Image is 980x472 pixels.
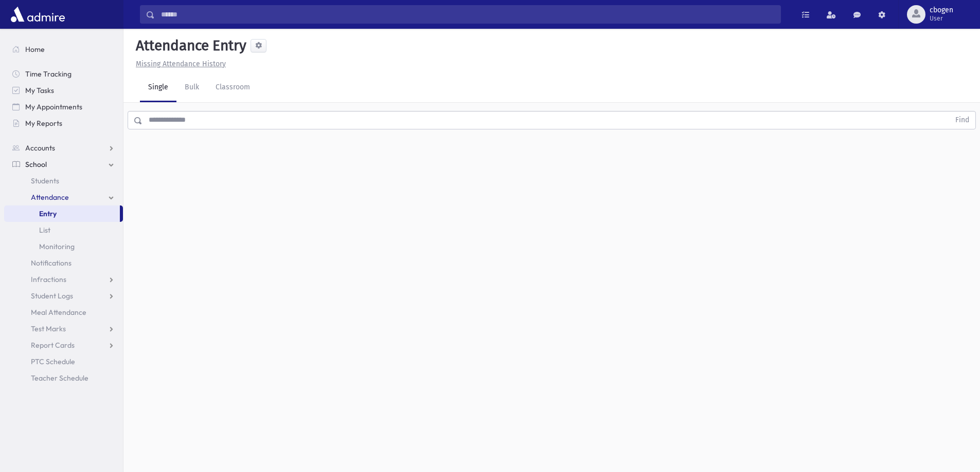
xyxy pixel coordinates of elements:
a: Bulk [176,73,207,102]
span: Report Cards [31,341,75,350]
a: Test Marks [4,320,123,337]
a: Notifications [4,255,123,271]
a: Missing Attendance History [132,60,226,68]
span: My Appointments [25,102,82,111]
a: Teacher Schedule [4,370,123,386]
span: Attendance [31,193,69,202]
span: cbogen [930,6,953,14]
a: Classroom [207,73,258,102]
a: Entry [4,205,120,222]
a: Monitoring [4,238,123,255]
button: Find [949,111,975,129]
a: My Tasks [4,82,123,99]
a: Meal Attendance [4,304,123,320]
span: Time Tracking [25,69,72,79]
a: Attendance [4,189,123,205]
a: School [4,156,123,173]
a: PTC Schedule [4,353,123,370]
img: AdmirePro [8,4,67,25]
span: Infractions [31,275,66,284]
input: Search [155,5,780,24]
a: Infractions [4,271,123,288]
span: Teacher Schedule [31,373,88,383]
span: Entry [39,209,57,218]
span: Accounts [25,143,55,153]
span: My Tasks [25,86,54,95]
span: PTC Schedule [31,357,75,366]
span: Students [31,176,59,185]
span: School [25,160,47,169]
h5: Attendance Entry [132,37,246,54]
span: User [930,14,953,23]
span: Test Marks [31,324,66,333]
span: Notifications [31,258,72,268]
u: Missing Attendance History [136,60,226,68]
a: My Reports [4,115,123,131]
span: My Reports [25,119,62,128]
span: List [39,225,50,235]
a: Student Logs [4,288,123,304]
span: Meal Attendance [31,308,86,317]
a: Students [4,173,123,189]
a: Accounts [4,140,123,156]
a: Report Cards [4,337,123,353]
a: Single [140,73,176,102]
a: Home [4,41,123,58]
span: Monitoring [39,242,75,251]
a: Time Tracking [4,66,123,82]
a: List [4,222,123,238]
span: Home [25,45,45,54]
a: My Appointments [4,99,123,115]
span: Student Logs [31,291,73,300]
